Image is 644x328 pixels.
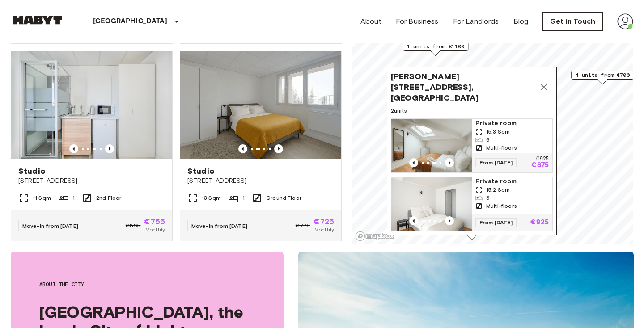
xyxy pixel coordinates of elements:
[18,177,165,185] span: [STREET_ADDRESS]
[314,218,334,226] span: €725
[180,51,341,159] img: Marketing picture of unit FR-18-010-002-001
[105,144,114,153] button: Previous image
[453,16,499,27] a: For Landlords
[296,222,310,230] span: €775
[187,177,334,185] span: [STREET_ADDRESS]
[93,16,168,27] p: [GEOGRAPHIC_DATA]
[202,194,221,202] span: 13 Sqm
[11,51,172,159] img: Marketing picture of unit FR-18-010-013-001
[542,12,603,31] a: Get in Touch
[396,16,439,27] a: For Business
[387,67,557,240] div: Map marker
[486,202,517,210] span: Multi-floors
[11,51,173,241] a: Previous imagePrevious imageStudio[STREET_ADDRESS]11 Sqm12nd FloorMove-in from [DATE]€805€755Monthly
[391,71,535,103] span: [PERSON_NAME][STREET_ADDRESS], [GEOGRAPHIC_DATA]
[445,216,454,225] button: Previous image
[617,13,633,29] img: avatar
[144,218,165,226] span: €755
[360,16,381,27] a: About
[266,194,301,202] span: Ground Floor
[536,156,549,162] p: €925
[571,71,634,84] div: Map marker
[486,128,510,136] span: 15.3 Sqm
[475,158,517,167] span: From [DATE]
[530,219,549,226] p: €925
[180,51,342,241] a: Previous imagePrevious imageStudio[STREET_ADDRESS]13 Sqm1Ground FloorMove-in from [DATE]€775€725M...
[314,226,334,234] span: Monthly
[18,166,46,177] span: Studio
[445,158,454,167] button: Previous image
[191,223,247,229] span: Move-in from [DATE]
[355,231,394,241] a: Mapbox logo
[531,162,549,169] p: €875
[391,118,553,173] a: Previous imagePrevious imagePrivate room15.3 Sqm6Multi-floorsFrom [DATE]€925€875
[69,144,78,153] button: Previous image
[274,144,283,153] button: Previous image
[475,218,517,227] span: From [DATE]
[22,223,78,229] span: Move-in from [DATE]
[409,158,418,167] button: Previous image
[486,136,490,144] span: 6
[575,71,630,79] span: 4 units from €700
[187,166,215,177] span: Studio
[391,177,553,231] a: Marketing picture of unit FR-18-003-003-04Previous imagePrevious imagePrivate room15.2 Sqm6Multi-...
[409,216,418,225] button: Previous image
[513,16,529,27] a: Blog
[486,194,490,202] span: 6
[33,194,51,202] span: 11 Sqm
[486,144,517,152] span: Multi-floors
[486,186,510,194] span: 15.2 Sqm
[475,177,549,186] span: Private room
[242,194,245,202] span: 1
[238,144,247,153] button: Previous image
[391,177,472,231] img: Marketing picture of unit FR-18-003-003-04
[72,194,75,202] span: 1
[126,222,141,230] span: €805
[96,194,121,202] span: 2nd Floor
[475,119,549,128] span: Private room
[403,42,469,56] div: Map marker
[11,16,64,25] img: Habyt
[407,42,465,50] span: 1 units from €1100
[391,119,472,172] img: Marketing picture of unit FR-18-003-003-05
[145,226,165,234] span: Monthly
[391,107,553,115] span: 2 units
[39,280,255,288] span: About the city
